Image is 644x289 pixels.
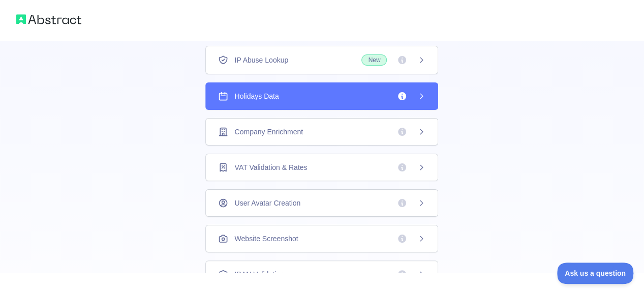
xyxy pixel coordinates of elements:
[361,54,387,66] span: New
[234,269,284,279] span: IBAN Validation
[16,12,81,26] img: Abstract logo
[234,234,298,244] span: Website Screenshot
[234,127,303,137] span: Company Enrichment
[234,55,288,65] span: IP Abuse Lookup
[557,263,634,284] iframe: Toggle Customer Support
[234,162,307,172] span: VAT Validation & Rates
[234,91,279,101] span: Holidays Data
[234,198,300,208] span: User Avatar Creation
